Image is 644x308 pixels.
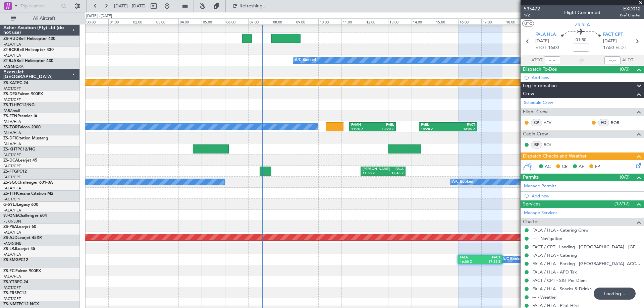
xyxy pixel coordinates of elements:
a: FALA/HLA [3,130,21,135]
div: [PERSON_NAME] [363,167,383,172]
span: Pref Charter [620,12,641,18]
a: ZS-TTHCessna Citation M2 [3,192,53,196]
a: FALA/HLA [3,53,21,58]
a: ZS-DFICitation Mustang [3,136,48,140]
div: Add new [532,193,641,199]
span: FACT CPT [603,32,623,38]
div: 15:00 [435,18,458,24]
span: ZS-FCI [3,269,15,273]
a: FACT / CPT - Landing - [GEOGRAPHIC_DATA] - [GEOGRAPHIC_DATA] International FACT / CPT [532,244,641,250]
span: 16:00 [548,45,559,51]
div: 14:00 [412,18,435,24]
a: FACT/CPT [3,152,21,158]
a: ZS-TLHPC12/NG [3,103,35,107]
span: All Aircraft [17,16,71,21]
a: FAGM/QRA [3,64,23,69]
button: All Aircraft [7,13,73,24]
a: FALA/HLA [3,42,21,47]
button: Refreshing... [229,1,269,11]
a: FALA/HLA [3,230,21,235]
a: ZS-ZORFalcon 2000 [3,125,41,129]
a: Manage Services [524,210,557,217]
div: Add new [532,75,641,80]
div: FACT [448,123,475,127]
div: FALA [383,167,404,172]
div: 13:20 Z [372,127,394,132]
div: 09:00 [295,18,318,24]
a: FALA / HLA - Parking - [GEOGRAPHIC_DATA]- ACC # 1800 [532,261,641,266]
div: 16:00 Z [460,260,480,264]
span: EXD012 [620,5,641,12]
div: A/C Booked [295,55,316,65]
div: FABL [372,123,394,127]
a: ZS-LRJLearjet 45 [3,247,35,251]
span: 01:50 [576,37,586,44]
div: 03:00 [155,18,178,24]
a: Manage Permits [524,183,556,190]
a: FABA/null [3,108,20,113]
a: FALA / HLA - Catering [532,252,577,258]
span: ZS-NMZ [3,302,19,306]
a: 9J-ONEChallenger 604 [3,214,47,218]
div: 12:00 [365,18,388,24]
span: Flight Crew [523,108,548,116]
span: ZS-YTB [3,280,17,284]
span: ELDT [615,45,626,51]
a: FACT/CPT [3,197,21,202]
a: FALA / HLA - APD Tax [532,269,577,275]
a: ZS-NMZPC12 NGX [3,302,39,306]
span: ZS-PSA [3,225,17,229]
span: ZS-ERS [3,291,17,295]
a: Schedule Crew [524,100,553,106]
span: Cabin Crew [523,130,548,138]
a: FALA/HLA [3,208,21,213]
div: 10:00 [318,18,341,24]
span: G-SYLJ [3,203,17,207]
a: FAOR/JNB [3,241,21,246]
a: ZS-DCALearjet 45 [3,159,37,163]
div: 16:50 Z [448,127,475,132]
div: FABL [421,123,448,127]
div: 18:00 [505,18,528,24]
a: FACT/CPT [3,285,21,290]
a: --- - Weather [532,294,557,300]
a: ZS-SGCChallenger 601-3A [3,181,53,185]
span: ZS-SGC [3,181,17,185]
div: FO [598,119,609,126]
span: [DATE] [535,38,549,45]
div: 06:00 [225,18,248,24]
span: ZS-DEX [3,92,17,96]
a: ZS-FCIFalcon 900EX [3,269,41,273]
span: (12/12) [614,200,630,207]
div: 07:00 [248,18,271,24]
span: [DATE] - [DATE] [114,3,146,9]
a: ZS-PSALearjet 60 [3,225,36,229]
a: ZS-FTGPC12 [3,170,27,174]
span: ZS-KHT [3,147,17,151]
a: ZS-ETNPremier IA [3,114,38,118]
div: Loading... [594,288,636,300]
a: AFV [544,120,559,126]
a: G-SYLJLegacy 600 [3,203,38,207]
span: ZS-AJD [3,236,17,240]
span: Crew [523,90,534,98]
button: UTC [522,20,534,26]
a: FALA/HLA [3,186,21,191]
span: FP [595,164,600,170]
span: ZS-SLA [575,21,590,28]
div: 13:45 Z [383,171,404,176]
span: Refreshing... [239,4,267,8]
a: FACT/CPT [3,86,21,91]
div: A/C Booked [502,254,524,264]
span: AC [545,164,551,170]
span: Dispatch Checks and Weather [523,152,587,160]
div: 17:00 [481,18,504,24]
a: FALA / HLA - Snacks & Drinks [532,286,592,292]
a: BOR [611,120,626,126]
span: FALA HLA [535,32,556,38]
div: FACT [480,255,501,260]
div: 17:55 Z [480,260,501,264]
span: ATOT [531,57,542,64]
span: Charter [523,218,539,226]
a: ZS-KHTPC12/NG [3,147,35,151]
